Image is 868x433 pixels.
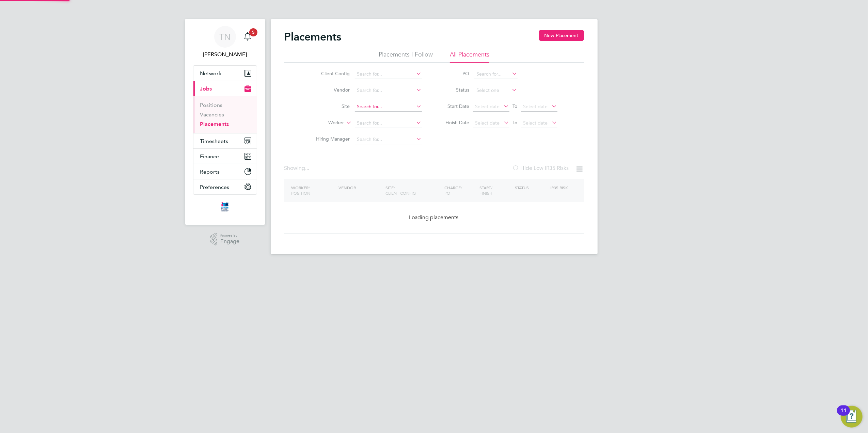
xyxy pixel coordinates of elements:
a: TN[PERSON_NAME] [193,26,257,59]
li: Placements I Follow [379,50,433,63]
span: Powered by [220,233,239,239]
label: Status [439,87,470,93]
label: Hide Low IR35 Risks [512,165,569,172]
button: Jobs [193,81,257,96]
button: Finance [193,149,257,164]
span: Engage [220,239,239,244]
span: Select date [475,103,500,110]
span: Select date [523,120,548,126]
label: Site [311,103,350,109]
button: Reports [193,164,257,179]
label: Start Date [439,103,470,109]
input: Search for... [355,102,422,112]
span: To [511,118,520,127]
label: Vendor [311,87,350,93]
a: Placements [200,121,229,127]
div: Jobs [193,96,257,133]
span: Jobs [200,85,212,92]
span: Select date [475,120,500,126]
input: Search for... [355,86,422,95]
input: Search for... [355,118,422,128]
span: Timesheets [200,138,228,144]
a: Vacancies [200,111,224,118]
nav: Main navigation [185,19,265,225]
h2: Placements [284,30,342,44]
a: Go to home page [193,202,257,212]
a: 5 [241,26,254,48]
button: New Placement [539,30,584,41]
label: Finish Date [439,119,470,126]
li: All Placements [450,50,489,63]
button: Timesheets [193,133,257,148]
span: ... [305,165,310,172]
span: Select date [523,103,548,110]
input: Select one [474,86,518,95]
button: Open Resource Center, 11 new notifications [841,406,863,428]
span: 5 [249,28,257,36]
a: Powered byEngage [210,233,239,246]
input: Search for... [355,135,422,144]
button: Network [193,66,257,81]
label: Client Config [311,70,350,77]
span: Reports [200,169,220,175]
img: itsconstruction-logo-retina.png [220,202,230,212]
span: TN [219,32,231,41]
label: PO [439,70,470,77]
a: Positions [200,102,223,108]
span: Network [200,70,222,77]
input: Search for... [474,69,518,79]
div: Showing [284,165,311,172]
span: To [511,102,520,111]
input: Search for... [355,69,422,79]
span: Tom Newton [193,50,257,59]
label: Worker [305,119,344,126]
div: 11 [840,411,847,419]
span: Finance [200,153,219,160]
label: Hiring Manager [311,136,350,142]
span: Preferences [200,184,230,190]
button: Preferences [193,179,257,194]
